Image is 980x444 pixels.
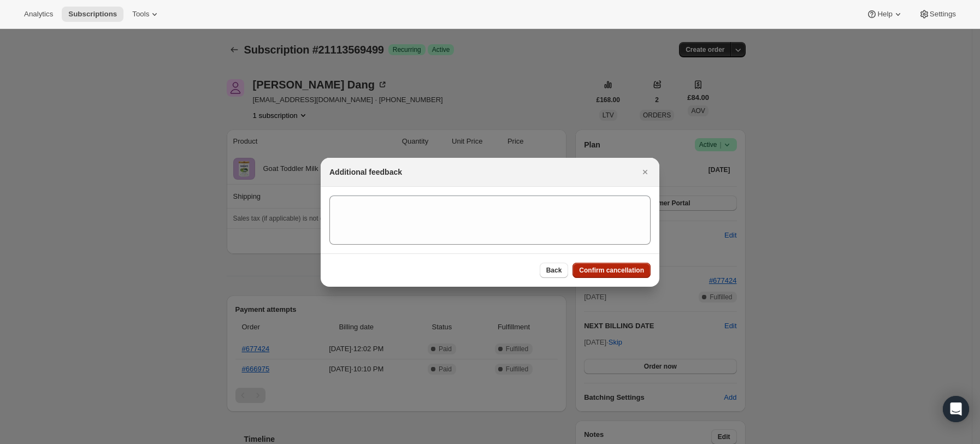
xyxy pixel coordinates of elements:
[62,7,123,22] button: Subscriptions
[860,7,910,22] button: Help
[912,7,963,22] button: Settings
[546,266,562,275] span: Back
[132,10,149,19] span: Tools
[637,164,653,180] button: Close
[68,10,117,19] span: Subscriptions
[126,7,167,22] button: Tools
[877,10,892,19] span: Help
[24,10,53,19] span: Analytics
[17,7,60,22] button: Analytics
[329,167,402,177] h2: Additional feedback
[540,263,569,278] button: Back
[943,396,969,422] div: Open Intercom Messenger
[579,266,644,275] span: Confirm cancellation
[572,263,651,278] button: Confirm cancellation
[930,10,956,19] span: Settings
